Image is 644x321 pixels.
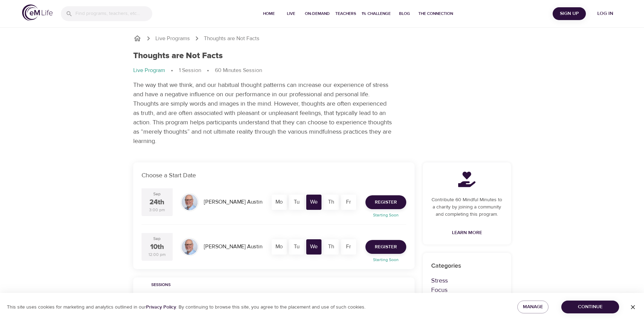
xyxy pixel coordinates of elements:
p: 60 Minutes Session [215,66,262,74]
h1: Thoughts are Not Facts [133,51,223,61]
div: Tu [289,239,304,255]
div: Th [324,195,339,210]
nav: breadcrumb [133,34,511,43]
span: Continue [567,303,614,311]
p: Stress [431,276,503,285]
div: 24th [149,197,164,207]
img: logo [22,5,53,21]
span: Sessions [137,282,184,289]
button: Manage [517,301,548,313]
div: Fr [341,239,356,255]
div: Mo [272,239,287,255]
nav: breadcrumb [133,66,511,75]
div: Sep [153,191,161,197]
span: Live [283,10,299,17]
p: Choose a Start Date [142,171,406,180]
span: Home [261,10,277,17]
div: 3:00 pm [149,207,165,213]
span: 1% Challenge [362,10,391,17]
button: Register [365,240,406,254]
button: Sign Up [553,7,586,20]
p: Starting Soon [361,257,410,263]
div: Fr [341,195,356,210]
span: Learn More [452,229,482,237]
span: Log in [591,9,619,18]
span: Sign Up [555,9,583,18]
p: Live Program [133,66,165,74]
span: Teachers [335,10,356,17]
button: Log in [589,7,622,20]
a: Live Programs [155,35,190,43]
div: 12:00 pm [148,252,166,258]
div: Th [324,239,339,255]
p: Contribute 60 Mindful Minutes to a charity by joining a community and completing this program. [431,196,503,218]
p: Starting Soon [361,212,410,218]
span: Register [375,198,397,207]
span: Blog [396,10,413,17]
div: [PERSON_NAME] Austin [201,195,265,209]
span: On-Demand [305,10,330,17]
button: Register [365,195,406,209]
p: Focus [431,285,503,295]
a: Privacy Policy [146,304,176,310]
p: Thoughts are Not Facts [204,35,260,43]
p: Categories [431,261,503,270]
div: Mo [272,195,287,210]
div: 10th [150,242,164,252]
a: Learn More [449,226,485,239]
span: Manage [523,303,543,311]
input: Find programs, teachers, etc... [75,6,152,21]
div: Tu [289,195,304,210]
div: We [306,239,321,255]
div: Sep [153,236,161,242]
button: Continue [561,301,619,313]
div: [PERSON_NAME] Austin [201,240,265,253]
span: The Connection [418,10,453,17]
div: We [306,195,321,210]
p: The way that we think, and our habitual thought patterns can increase our experience of stress an... [133,80,393,146]
p: 1 Session [179,66,201,74]
span: Register [375,243,397,251]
